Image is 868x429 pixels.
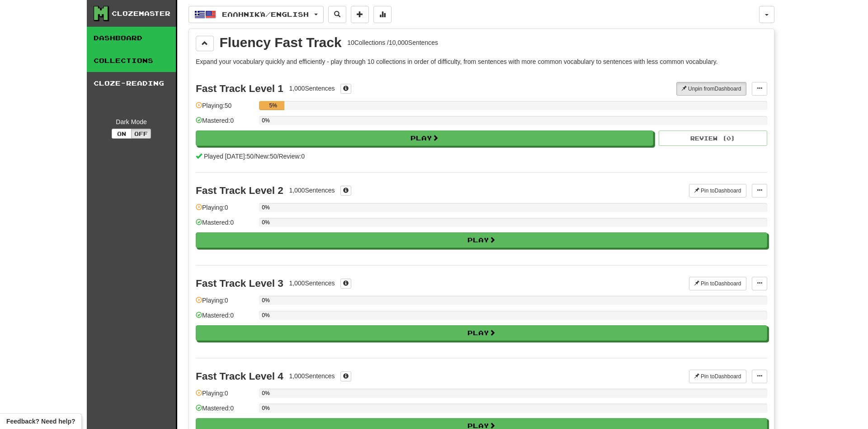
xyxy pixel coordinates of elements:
[676,82,746,96] button: Unpin fromDashboard
[196,83,283,94] div: Fast Track Level 1
[196,218,255,233] div: Mastered: 0
[196,203,255,218] div: Playing: 0
[196,116,255,131] div: Mastered: 0
[204,153,254,160] span: Played [DATE]: 50
[289,186,335,195] div: 1,000 Sentences
[196,57,767,66] p: Expand your vocabulary quickly and efficiently - play through 10 collections in order of difficul...
[6,417,75,426] span: Open feedback widget
[196,185,283,196] div: Fast Track Level 2
[689,184,746,198] button: Pin toDashboard
[659,130,767,146] button: Review (0)
[196,101,255,116] div: Playing: 50
[262,101,284,110] div: 5%
[689,277,746,290] button: Pin toDashboard
[689,370,746,383] button: Pin toDashboard
[328,6,346,23] button: Search sentences
[196,389,255,404] div: Playing: 0
[87,49,176,72] a: Collections
[196,278,283,289] div: Fast Track Level 3
[112,9,170,18] div: Clozemaster
[289,279,335,288] div: 1,000 Sentences
[196,371,283,382] div: Fast Track Level 4
[222,10,309,18] span: Ελληνικά / English
[254,153,255,160] span: /
[255,153,277,160] span: New: 50
[87,72,176,95] a: Cloze-Reading
[278,153,305,160] span: Review: 0
[112,129,132,139] button: On
[289,84,335,93] div: 1,000 Sentences
[373,6,392,23] button: More stats
[196,232,767,248] button: Play
[347,38,438,47] div: 10 Collections / 10,000 Sentences
[277,153,279,160] span: /
[351,6,369,23] button: Add sentence to collection
[87,27,176,49] a: Dashboard
[196,130,653,146] button: Play
[196,404,255,419] div: Mastered: 0
[131,129,151,139] button: Off
[189,6,324,23] button: Ελληνικά/English
[94,117,169,126] div: Dark Mode
[196,325,767,341] button: Play
[196,311,255,326] div: Mastered: 0
[289,371,335,381] div: 1,000 Sentences
[220,36,342,49] div: Fluency Fast Track
[196,296,255,311] div: Playing: 0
